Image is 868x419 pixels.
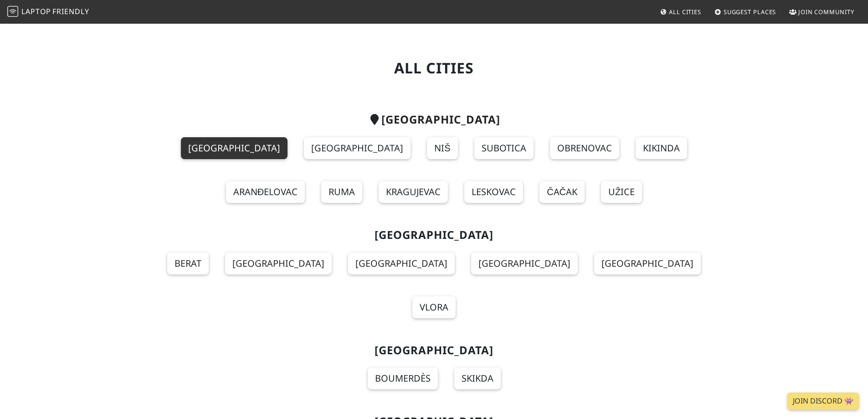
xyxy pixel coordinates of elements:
[471,253,578,274] a: [GEOGRAPHIC_DATA]
[52,6,89,16] span: Friendly
[601,181,642,203] a: Užice
[711,4,780,20] a: Suggest Places
[550,137,619,159] a: Obrenovac
[669,8,701,16] span: All Cities
[321,181,362,203] a: Ruma
[656,4,705,20] a: All Cities
[7,4,89,20] a: LaptopFriendly LaptopFriendly
[7,6,18,17] img: LaptopFriendly
[167,253,209,274] a: Berat
[594,253,701,274] a: [GEOGRAPHIC_DATA]
[787,393,859,410] a: Join Discord 👾
[786,4,858,20] a: Join Community
[139,344,729,357] h2: [GEOGRAPHIC_DATA]
[412,296,456,318] a: Vlora
[454,367,501,389] a: Skikda
[798,8,854,16] span: Join Community
[21,6,51,16] span: Laptop
[226,181,305,203] a: Aranđelovac
[139,228,729,242] h2: [GEOGRAPHIC_DATA]
[724,8,776,16] span: Suggest Places
[139,59,729,77] h1: All Cities
[348,253,455,274] a: [GEOGRAPHIC_DATA]
[464,181,523,203] a: Leskovac
[181,137,288,159] a: [GEOGRAPHIC_DATA]
[225,253,332,274] a: [GEOGRAPHIC_DATA]
[368,367,438,389] a: Boumerdès
[636,137,687,159] a: Kikinda
[139,113,729,126] h2: [GEOGRAPHIC_DATA]
[379,181,448,203] a: Kragujevac
[427,137,457,159] a: Niš
[474,137,534,159] a: Subotica
[304,137,411,159] a: [GEOGRAPHIC_DATA]
[539,181,585,203] a: Čačak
